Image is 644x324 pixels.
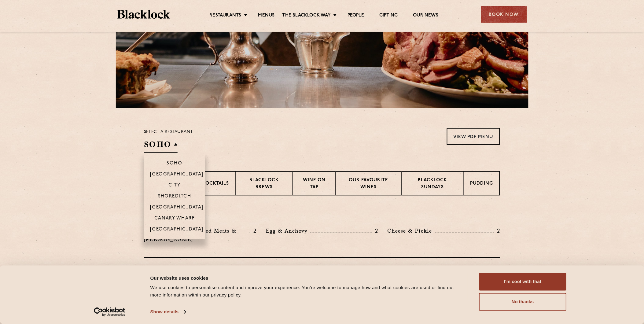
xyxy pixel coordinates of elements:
a: The Blacklock Way [282,13,331,19]
button: I'm cool with that [479,273,567,291]
h2: SOHO [144,139,178,153]
a: Show details [150,307,186,317]
a: View PDF Menu [447,128,500,145]
div: We use cookies to personalise content and improve your experience. You're welcome to manage how a... [150,284,466,299]
a: Usercentrics Cookiebot - opens in a new window [83,307,136,317]
p: Wine on Tap [299,177,329,191]
p: Cheese & Pickle [388,226,435,235]
p: [GEOGRAPHIC_DATA] [150,172,204,178]
img: BL_Textured_Logo-footer-cropped.svg [117,10,170,19]
p: Pudding [470,180,493,188]
p: City [169,183,181,189]
p: 2 [250,227,256,235]
p: Blacklock Sundays [408,177,458,191]
p: Canary Wharf [154,216,195,222]
a: Our News [413,13,439,19]
a: People [348,13,364,19]
div: Book Now [481,6,527,23]
p: Select a restaurant [144,128,193,136]
h3: Pre Chop Bites [144,211,500,219]
a: Gifting [379,13,398,19]
a: Menus [258,13,275,19]
p: 2 [494,227,500,235]
p: [GEOGRAPHIC_DATA] [150,205,204,211]
p: Soho [167,161,182,167]
p: [GEOGRAPHIC_DATA] [150,227,204,233]
p: Our favourite wines [342,177,395,191]
div: Our website uses cookies [150,274,466,282]
p: Cocktails [202,180,229,188]
button: No thanks [479,293,567,311]
p: Blacklock Brews [242,177,286,191]
a: Restaurants [210,13,241,19]
p: 2 [372,227,378,235]
p: Shoreditch [158,194,191,200]
p: Egg & Anchovy [266,226,310,235]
